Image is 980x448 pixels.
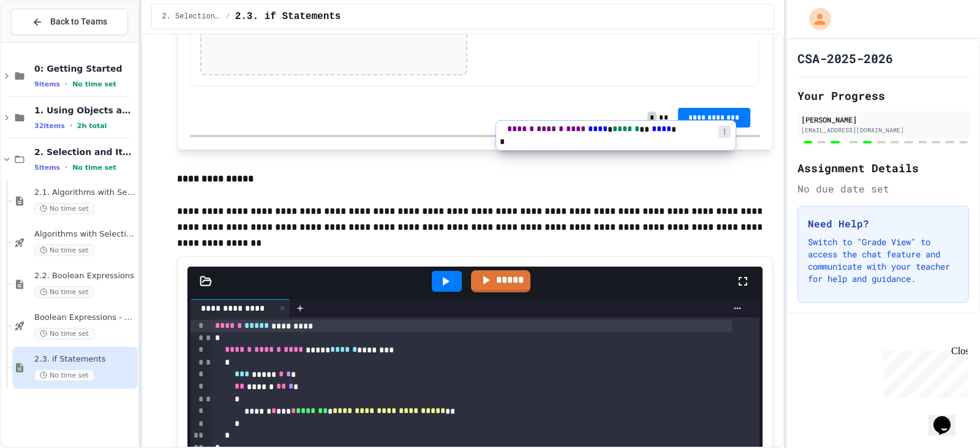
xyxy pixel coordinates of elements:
span: 9 items [34,80,60,88]
span: • [65,162,67,172]
span: 0: Getting Started [34,63,135,74]
span: • [65,79,67,89]
span: 2.3. if Statements [235,9,341,24]
span: 1. Using Objects and Methods [34,105,135,116]
span: 32 items [34,122,65,130]
span: 2.3. if Statements [34,354,135,365]
span: 2.2. Boolean Expressions [34,271,135,281]
span: No time set [34,328,94,340]
span: Boolean Expressions - Quiz [34,313,135,323]
div: [EMAIL_ADDRESS][DOMAIN_NAME] [801,126,965,135]
span: / [225,12,230,21]
span: 5 items [34,164,60,172]
span: No time set [72,164,116,172]
p: Switch to "Grade View" to access the chat feature and communicate with your teacher for help and ... [808,236,959,285]
span: 2.1. Algorithms with Selection and Repetition [34,188,135,198]
h1: CSA-2025-2026 [797,50,893,67]
div: No due date set [797,181,969,196]
span: Back to Teams [50,15,107,28]
span: • [70,121,72,131]
h3: Need Help? [808,216,959,231]
iframe: chat widget [929,399,968,436]
span: Algorithms with Selection and Repetition - Topic 2.1 [34,229,135,240]
span: No time set [34,370,94,381]
span: No time set [72,80,116,88]
span: 2h total [77,122,107,130]
span: No time set [34,203,94,215]
div: [PERSON_NAME] [801,114,965,125]
span: No time set [34,245,94,256]
div: My Account [796,5,834,33]
h2: Assignment Details [797,159,969,177]
iframe: chat widget [878,346,968,398]
button: Back to Teams [11,9,128,35]
span: No time set [34,286,94,298]
div: Chat with us now!Close [5,5,85,78]
h2: Your Progress [797,87,969,104]
span: 2. Selection and Iteration [34,146,135,158]
span: 2. Selection and Iteration [162,12,221,21]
